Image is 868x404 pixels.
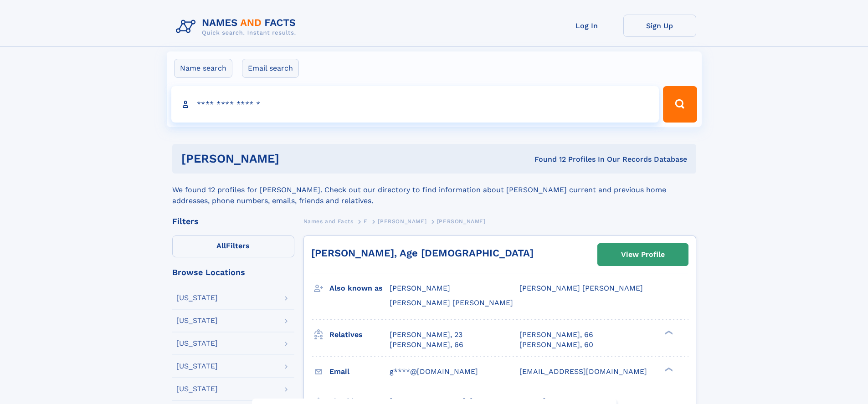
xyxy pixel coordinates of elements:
div: View Profile [621,244,665,265]
div: ❯ [663,366,673,372]
a: View Profile [598,244,688,266]
a: [PERSON_NAME], 60 [519,340,593,350]
div: [US_STATE] [176,385,218,393]
a: Names and Facts [303,215,354,227]
a: [PERSON_NAME], 23 [390,330,462,340]
div: [US_STATE] [176,340,218,347]
div: [US_STATE] [176,294,218,302]
h1: [PERSON_NAME] [181,153,407,164]
input: search input [171,86,659,123]
span: [PERSON_NAME] [437,218,486,225]
h3: Also known as [329,281,390,296]
span: [PERSON_NAME] [378,218,426,225]
div: Filters [172,217,294,225]
span: [PERSON_NAME] [390,284,450,292]
a: [PERSON_NAME], 66 [519,330,593,340]
div: Found 12 Profiles In Our Records Database [407,154,687,164]
a: Sign Up [623,15,696,37]
h3: Email [329,364,390,379]
a: [PERSON_NAME] [378,215,426,227]
div: [US_STATE] [176,363,218,370]
h3: Relatives [329,327,390,343]
a: E [364,215,368,227]
div: ❯ [663,329,673,335]
span: All [216,241,226,250]
div: [US_STATE] [176,317,218,324]
a: [PERSON_NAME], Age [DEMOGRAPHIC_DATA] [311,247,534,259]
a: [PERSON_NAME], 66 [390,340,463,350]
div: Browse Locations [172,268,294,276]
img: Logo Names and Facts [172,15,303,39]
div: We found 12 profiles for [PERSON_NAME]. Check out our directory to find information about [PERSON... [172,174,696,206]
label: Email search [242,59,299,78]
label: Filters [172,235,294,257]
span: [EMAIL_ADDRESS][DOMAIN_NAME] [519,367,647,376]
span: [PERSON_NAME] [PERSON_NAME] [519,284,643,292]
span: E [364,218,368,225]
button: Search Button [663,86,697,123]
a: Log In [550,15,623,37]
label: Name search [174,59,232,78]
span: [PERSON_NAME] [PERSON_NAME] [390,298,513,307]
